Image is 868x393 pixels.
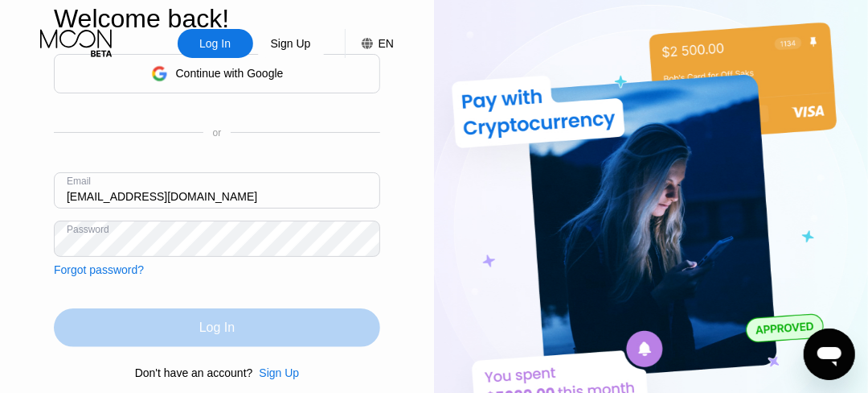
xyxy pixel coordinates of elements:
[804,329,855,380] iframe: Button to launch messaging window
[176,67,284,80] div: Continue with Google
[252,366,299,379] div: Sign Up
[135,366,253,379] div: Don't have an account?
[54,308,380,347] div: Log In
[54,54,380,93] div: Continue with Google
[199,320,235,336] div: Log In
[198,35,232,52] div: Log In
[54,263,144,276] div: Forgot password?
[259,366,299,379] div: Sign Up
[178,29,253,58] div: Log In
[253,29,329,58] div: Sign Up
[269,35,313,52] div: Sign Up
[345,29,394,58] div: EN
[379,37,394,50] div: EN
[67,176,91,187] div: Email
[67,224,109,235] div: Password
[213,127,222,139] div: or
